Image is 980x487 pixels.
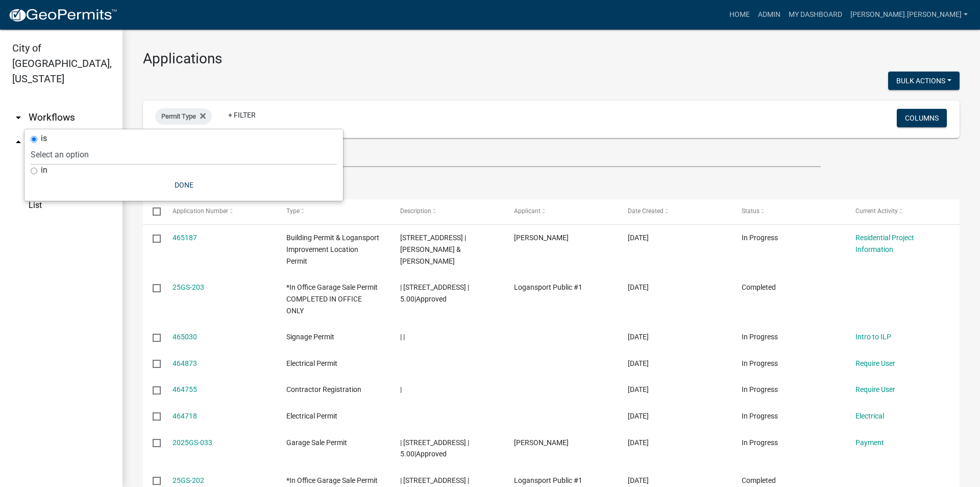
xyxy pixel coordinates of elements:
span: Completed [742,476,776,484]
span: *In Office Garage Sale Permit COMPLETED IN OFFICE ONLY [286,283,378,315]
a: + Filter [220,106,264,124]
a: 464718 [173,412,197,420]
span: Michael Ingram [514,234,569,242]
a: Require User [855,385,895,393]
span: In Progress [742,438,778,447]
span: In Progress [742,234,778,242]
span: Current Activity [855,207,898,215]
a: 2025GS-033 [173,438,212,447]
i: arrow_drop_up [12,136,24,148]
span: 08/15/2025 [628,476,649,484]
span: Type [286,207,300,215]
span: THERESA LAYNE [514,438,569,447]
a: Home [725,5,754,25]
a: [PERSON_NAME].[PERSON_NAME] [846,5,972,25]
span: 08/17/2025 [628,333,649,341]
span: 08/16/2025 [628,359,649,367]
span: In Progress [742,385,778,393]
input: Search for applications [143,146,821,167]
span: In Progress [742,333,778,341]
a: Admin [754,5,785,25]
label: in [41,166,47,174]
span: Building Permit & Logansport Improvement Location Permit [286,234,379,265]
span: | 1200 W Melbourne Ave | 5.00|Approved [400,438,469,458]
span: Completed [742,283,776,291]
a: My Dashboard [785,5,846,25]
a: Intro to ILP [855,333,891,341]
span: Signage Permit [286,333,334,341]
datatable-header-cell: Select [143,199,162,224]
span: 08/18/2025 [628,283,649,291]
span: Logansport Public #1 [514,283,582,291]
span: Application Number [173,207,228,215]
a: Residential Project Information [855,234,914,253]
label: is [41,134,47,143]
a: Electrical [855,412,884,420]
span: Description [400,207,431,215]
span: 412 W CLINTON ST | Clem-Ingram, Constance S & Ingram, Michael D | [400,234,466,265]
datatable-header-cell: Applicant [504,199,618,224]
datatable-header-cell: Current Activity [846,199,960,224]
span: 08/16/2025 [628,412,649,420]
span: In Progress [742,359,778,367]
a: Payment [855,438,884,447]
a: 25GS-203 [173,283,204,291]
datatable-header-cell: Date Created [618,199,732,224]
span: Applicant [514,207,541,215]
span: Electrical Permit [286,412,337,420]
datatable-header-cell: Status [732,199,846,224]
a: 25GS-202 [173,476,204,484]
span: 08/16/2025 [628,385,649,393]
datatable-header-cell: Type [276,199,390,224]
span: | | [400,333,405,341]
a: Require User [855,359,895,367]
span: Logansport Public #1 [514,476,582,484]
span: Contractor Registration [286,385,361,393]
span: Permit Type [161,112,196,120]
h3: Applications [143,50,960,67]
a: 465187 [173,234,197,242]
button: Done [31,176,337,194]
button: Columns [897,109,947,127]
a: 465030 [173,333,197,341]
span: Garage Sale Permit [286,438,347,447]
span: 08/18/2025 [628,234,649,242]
span: In Progress [742,412,778,420]
button: Bulk Actions [888,72,960,90]
span: | 523 Grove St | 5.00|Approved [400,283,469,303]
datatable-header-cell: Application Number [162,199,276,224]
span: Date Created [628,207,664,215]
span: Electrical Permit [286,359,337,367]
span: 08/15/2025 [628,438,649,447]
a: 464755 [173,385,197,393]
span: Status [742,207,759,215]
i: arrow_drop_down [12,111,24,124]
a: 464873 [173,359,197,367]
datatable-header-cell: Description [390,199,504,224]
span: | [400,385,402,393]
